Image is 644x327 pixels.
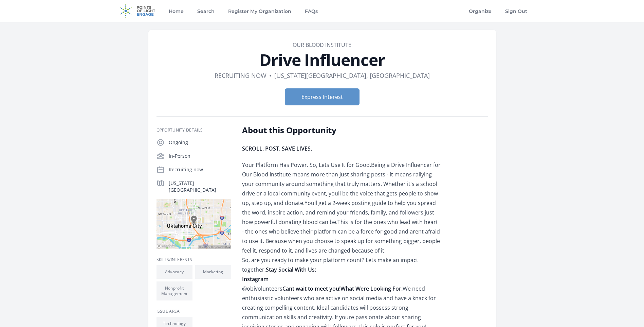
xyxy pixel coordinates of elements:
[169,166,231,173] p: Recruiting now
[157,52,488,68] h1: Drive Influencer
[274,71,430,80] dd: [US_STATE][GEOGRAPHIC_DATA], [GEOGRAPHIC_DATA]
[242,125,441,136] h2: About this Opportunity
[169,139,231,146] p: Ongoing
[242,145,312,152] strong: SCROLL. POST. SAVE LIVES.
[269,71,272,80] div: •
[266,266,316,273] strong: Stay Social With Us:
[157,309,231,314] h3: Issue area
[195,265,231,279] li: Marketing
[157,265,192,279] li: Advocacy
[341,285,403,292] strong: What Were Looking For:
[282,285,341,292] strong: Cant wait to meet you!
[285,88,360,105] button: Express Interest
[215,71,266,80] dd: Recruiting now
[157,199,231,249] img: Map
[157,257,231,262] h3: Skills/Interests
[293,41,351,49] a: Our Blood Institute
[169,153,231,159] p: In-Person
[157,281,192,300] li: Nonprofit Management
[242,275,269,283] strong: Instagram
[157,127,231,133] h3: Opportunity Details
[169,180,231,193] p: [US_STATE][GEOGRAPHIC_DATA]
